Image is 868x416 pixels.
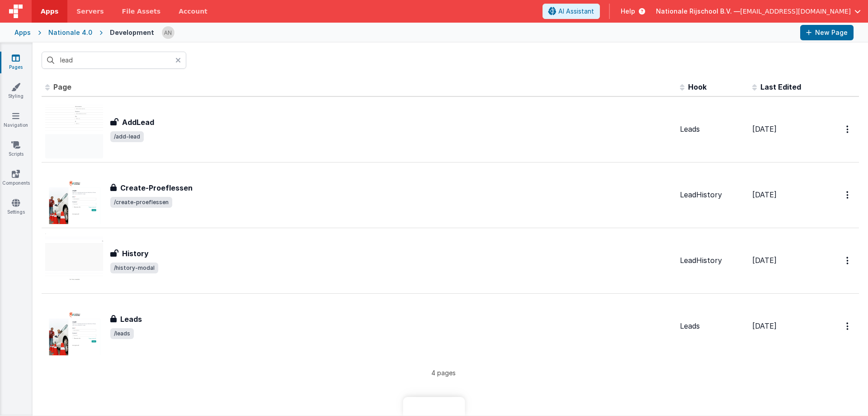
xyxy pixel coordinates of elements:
span: /create-proeflessen [110,197,172,208]
span: Page [53,82,71,91]
span: Apps [41,7,58,16]
span: [DATE] [752,321,777,330]
div: Development [110,28,154,37]
span: Last Edited [760,82,801,91]
button: New Page [800,25,854,40]
div: LeadHistory [680,190,745,200]
img: f1d78738b441ccf0e1fcb79415a71bae [162,26,175,39]
span: /leads [110,328,134,339]
button: Options [841,186,855,204]
div: Leads [680,124,745,134]
span: Hook [688,82,707,91]
span: [DATE] [752,256,777,265]
span: /history-modal [110,263,158,273]
p: 4 pages [42,368,845,378]
span: /add-lead [110,131,144,142]
div: Nationale 4.0 [48,28,92,37]
span: Nationale Rijschool B.V. — [656,7,740,16]
button: Options [841,317,855,335]
span: [DATE] [752,124,777,134]
div: LeadHistory [680,255,745,266]
span: File Assets [122,7,161,16]
button: Options [841,251,855,270]
span: Help [621,7,635,16]
iframe: Marker.io feedback button [403,397,465,416]
button: Options [841,120,855,139]
input: Search pages, id's ... [42,52,186,69]
h3: Leads [120,314,142,325]
span: [EMAIL_ADDRESS][DOMAIN_NAME] [740,7,851,16]
button: Nationale Rijschool B.V. — [EMAIL_ADDRESS][DOMAIN_NAME] [656,7,861,16]
button: AI Assistant [542,4,600,19]
div: Leads [680,321,745,331]
h3: AddLead [122,117,154,128]
span: [DATE] [752,190,777,199]
span: Servers [76,7,104,16]
div: Apps [14,28,31,37]
span: AI Assistant [558,7,594,16]
h3: Create-Proeflessen [120,182,193,193]
h3: History [122,248,149,259]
